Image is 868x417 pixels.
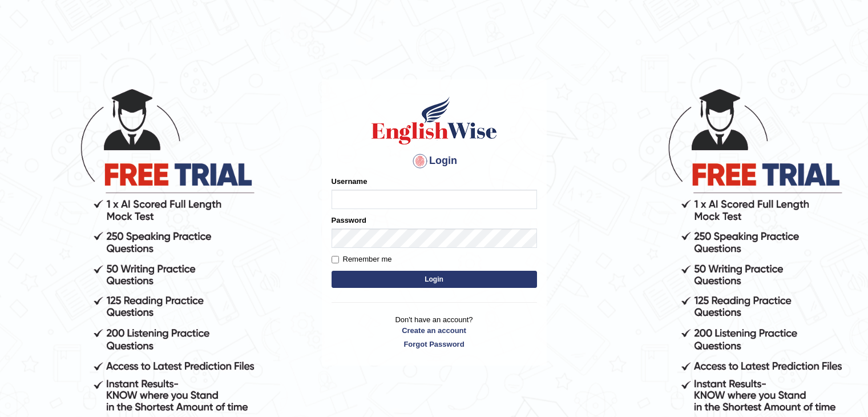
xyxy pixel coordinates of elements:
button: Login [332,271,537,288]
p: Don't have an account? [332,314,537,350]
input: Remember me [332,256,339,263]
a: Create an account [332,325,537,336]
label: Password [332,215,366,226]
label: Username [332,176,368,187]
h4: Login [332,152,537,170]
a: Forgot Password [332,339,537,350]
img: Logo of English Wise sign in for intelligent practice with AI [369,95,499,146]
label: Remember me [332,254,392,265]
